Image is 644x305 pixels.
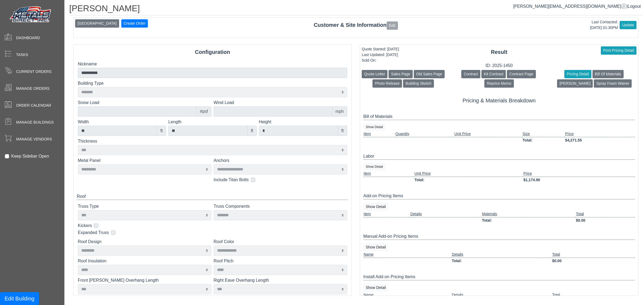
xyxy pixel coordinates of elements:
button: Contract Page [507,70,536,78]
button: Show Detail [363,243,388,251]
td: Unit Price [414,170,523,177]
div: Result [360,48,638,56]
td: Total: [452,258,552,264]
td: Name [363,251,452,258]
span: Dashboard [16,35,40,41]
button: [PERSON_NAME] [557,79,593,88]
td: $1,174.90 [523,177,635,183]
label: Roof Pitch [214,258,347,264]
td: Details [452,292,552,298]
button: Show Detail [363,163,385,170]
div: Roof [77,193,348,200]
td: Total: [522,137,565,143]
div: Install Add-on Pricing Items [363,274,635,280]
span: Manage Vendors [16,136,52,142]
button: Photo Release [372,79,402,88]
td: $0.00 [552,258,635,264]
label: Nickname [78,61,347,67]
td: Total: [482,217,576,224]
td: Details [410,211,482,217]
label: Truss Type [78,203,211,210]
button: Create Order [121,19,148,28]
div: ID: 2025-1450 [360,62,638,69]
button: Show Detail [363,284,388,292]
div: Configuration [74,48,352,56]
button: Old Sales Page [414,70,445,78]
button: Edit [387,21,398,30]
div: Last Contacted: [DATE] 01:30PM [590,19,618,31]
button: Print Pricing Detail [601,46,636,55]
div: | [513,3,641,10]
div: ft [157,126,166,136]
td: Size [522,131,565,137]
label: Right Eave Overhang Length [214,277,347,284]
button: Quote Letter [362,70,387,78]
label: Roof Insulation [78,258,211,264]
td: Total: [414,177,523,183]
td: Details [452,251,552,258]
td: Price [565,131,635,137]
label: Thickness [78,138,347,144]
img: Metals Direct Inc Logo [8,5,54,25]
label: Kickers [78,222,92,229]
label: Roof Color [214,239,347,245]
div: mph [332,106,347,117]
div: Bill of Materials [363,113,635,120]
td: Item [363,170,414,177]
span: Tasks [16,52,28,58]
button: Building Sketch [403,79,434,88]
button: [GEOGRAPHIC_DATA] [75,19,119,28]
td: Quantity [395,131,454,137]
button: Show Detail [363,123,385,131]
span: Manage Orders [16,86,49,91]
h1: [PERSON_NAME] [69,3,642,15]
td: Total [552,292,635,298]
h5: Pricing & Materials Breakdown [363,97,635,104]
button: Spray Foam Waiver [594,79,632,88]
label: Length [168,119,257,125]
td: Item [363,131,395,137]
div: Sold On: [362,58,399,63]
label: Metal Panel [78,157,211,164]
label: Height [259,119,347,125]
button: Pricing Detail [564,70,591,78]
button: Update [620,21,636,29]
label: Keep Sidebar Open [11,153,49,159]
button: Show Detail [363,203,388,211]
label: Roof Design [78,239,211,245]
span: Manage Buildings [16,120,54,125]
span: Logout [628,4,641,9]
td: Materials [482,211,576,217]
label: Anchors [214,157,347,164]
div: #psf [196,106,211,117]
td: Total [576,211,635,217]
label: Wind Load [214,99,347,106]
label: Expanded Truss [78,229,109,236]
div: Add-on Pricing Items [363,193,635,199]
td: Item [363,211,410,217]
div: Customer & Site Information [74,21,638,29]
td: Total [552,251,635,258]
label: Include Titan Bolts [214,177,249,183]
button: Sales Page [389,70,413,78]
td: $4,271.55 [565,137,635,143]
button: Reprice Memo [484,79,514,88]
td: Unit Price [454,131,522,137]
div: ft [247,126,257,136]
a: [PERSON_NAME][EMAIL_ADDRESS][DOMAIN_NAME] [513,4,627,9]
span: Order Calendar [16,103,51,108]
div: Quote Started: [DATE] [362,46,399,52]
label: Snow Load [78,99,211,106]
div: Manual Add-on Pricing Items [363,233,635,240]
div: ft [338,126,347,136]
td: $0.00 [576,217,635,224]
label: Width [78,119,166,125]
button: Bill Of Materials [592,70,624,78]
label: Building Type [78,80,347,87]
button: Contract [461,70,480,78]
button: Kit Contract [481,70,506,78]
label: Truss Components [214,203,347,210]
td: Price [523,170,635,177]
td: Name [363,292,452,298]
